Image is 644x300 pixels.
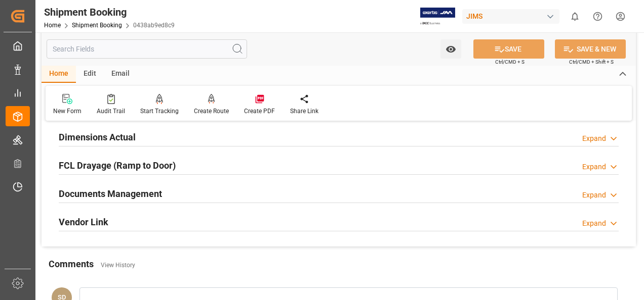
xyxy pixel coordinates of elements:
a: Home [44,22,61,29]
div: Expand [582,133,606,144]
span: Ctrl/CMD + S [495,58,525,66]
div: Start Tracking [140,107,179,116]
div: New Form [53,107,82,116]
button: show 0 new notifications [563,5,586,28]
div: Expand [582,190,606,201]
div: Share Link [290,107,318,116]
h2: Documents Management [59,187,162,201]
button: open menu [440,39,461,59]
div: Home [42,66,76,83]
div: Expand [582,218,606,229]
h2: FCL Drayage (Ramp to Door) [59,159,176,172]
div: Edit [76,66,104,83]
button: Help Center [586,5,609,28]
div: JIMS [462,9,559,24]
div: Audit Trail [97,107,125,116]
div: Email [104,66,137,83]
div: Expand [582,162,606,172]
div: Create Route [194,107,229,116]
h2: Comments [49,257,94,271]
h2: Dimensions Actual [59,130,136,144]
div: Shipment Booking [44,5,175,20]
button: SAVE [473,39,544,59]
button: JIMS [462,7,563,26]
a: Shipment Booking [72,22,122,29]
div: Create PDF [244,107,275,116]
h2: Vendor Link [59,215,108,229]
img: Exertis%20JAM%20-%20Email%20Logo.jpg_1722504956.jpg [420,8,455,25]
input: Search Fields [47,39,247,59]
a: View History [101,262,135,269]
button: SAVE & NEW [555,39,626,59]
span: Ctrl/CMD + Shift + S [569,58,614,66]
